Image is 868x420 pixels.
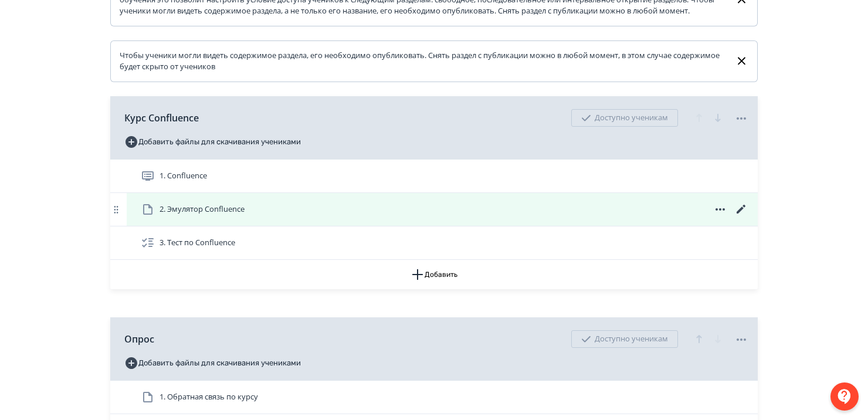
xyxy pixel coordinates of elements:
[124,111,199,125] span: Курс Confluence
[571,109,678,127] div: Доступно ученикам
[110,260,758,289] button: Добавить
[571,330,678,348] div: Доступно ученикам
[124,332,154,346] span: Опрос
[160,391,258,403] span: 1. Обратная связь по курсу
[120,50,725,73] div: Чтобы ученики могли видеть содержимое раздела, его необходимо опубликовать. Снять раздел с публик...
[110,381,758,414] div: 1. Обратная связь по курсу
[160,170,207,182] span: 1. Confluence
[124,133,301,151] button: Добавить файлы для скачивания учениками
[110,193,758,226] div: 2. Эмулятор Confluence
[110,226,758,260] div: 3. Тест по Confluence
[160,204,245,215] span: 2. Эмулятор Confluence
[124,354,301,372] button: Добавить файлы для скачивания учениками
[160,237,235,249] span: 3. Тест по Confluence
[110,160,758,193] div: 1. Confluence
